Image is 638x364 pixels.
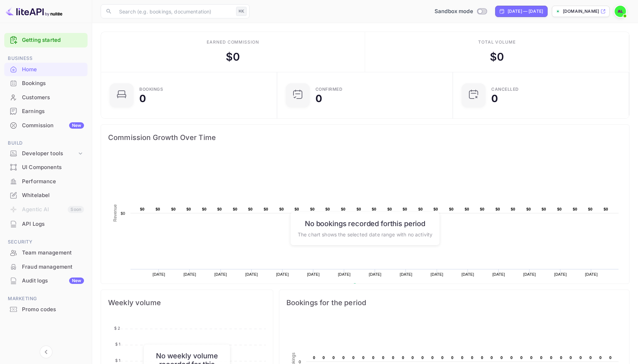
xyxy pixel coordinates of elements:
[4,77,88,90] div: Bookings
[226,49,240,65] div: $ 0
[491,94,498,103] div: 0
[236,7,247,16] div: ⌘K
[115,342,120,347] tspan: $ 1
[492,272,505,276] text: [DATE]
[369,272,382,276] text: [DATE]
[362,355,364,360] text: 0
[276,272,289,276] text: [DATE]
[540,355,542,360] text: 0
[6,6,62,17] img: LiteAPI logo
[490,49,504,65] div: $ 0
[313,355,315,360] text: 0
[4,274,88,287] a: Audit logsNew
[4,274,88,288] div: Audit logsNew
[4,303,88,317] div: Promo codes
[139,87,163,91] div: Bookings
[22,150,77,158] div: Developer tools
[570,355,572,360] text: 0
[332,355,335,360] text: 0
[115,358,120,363] tspan: $ 1
[4,63,88,76] a: Home
[352,355,354,360] text: 0
[478,39,516,45] div: Total volume
[323,355,325,360] text: 0
[523,272,536,276] text: [DATE]
[4,91,88,104] a: Customers
[108,132,622,143] span: Commission Growth Over Time
[4,119,88,132] a: CommissionNew
[4,33,88,47] div: Getting started
[298,360,301,364] text: 0
[491,87,519,91] div: CANCELLED
[585,272,598,276] text: [DATE]
[387,207,392,211] text: $0
[526,207,531,211] text: $0
[22,249,84,257] div: Team management
[152,272,165,276] text: [DATE]
[286,297,622,308] span: Bookings for the period
[433,207,438,211] text: $0
[431,272,443,276] text: [DATE]
[510,355,513,360] text: 0
[441,355,443,360] text: 0
[325,207,330,211] text: $0
[4,175,88,188] a: Performance
[520,355,522,360] text: 0
[342,355,345,360] text: 0
[431,355,433,360] text: 0
[403,207,407,211] text: $0
[542,207,546,211] text: $0
[615,6,626,17] img: Abdelhakim Ait Lafkih
[480,207,485,211] text: $0
[588,207,593,211] text: $0
[461,272,474,276] text: [DATE]
[604,207,608,211] text: $0
[22,306,84,314] div: Promo codes
[4,238,88,246] span: Security
[22,263,84,271] div: Fraud management
[392,355,394,360] text: 0
[4,217,88,230] a: API Logs
[4,55,88,62] span: Business
[4,147,88,160] div: Developer tools
[432,7,489,16] div: Switch to Production mode
[421,355,424,360] text: 0
[511,207,515,211] text: $0
[449,207,454,211] text: $0
[4,161,88,174] a: UI Components
[121,211,125,215] text: $0
[315,87,343,91] div: Confirmed
[315,94,322,103] div: 0
[402,355,404,360] text: 0
[4,303,88,316] a: Promo codes
[298,219,432,228] h6: No bookings recorded for this period
[500,355,503,360] text: 0
[435,7,473,16] span: Sandbox mode
[550,355,552,360] text: 0
[471,355,473,360] text: 0
[372,207,376,211] text: $0
[108,297,266,308] span: Weekly volume
[22,178,84,186] div: Performance
[372,355,374,360] text: 0
[22,107,84,116] div: Earnings
[115,4,233,18] input: Search (e.g. bookings, documentation)
[22,277,84,285] div: Audit logs
[580,355,582,360] text: 0
[184,272,196,276] text: [DATE]
[563,8,599,15] p: [DOMAIN_NAME]
[4,63,88,77] div: Home
[4,161,88,174] div: UI Components
[4,119,88,133] div: CommissionNew
[22,66,84,74] div: Home
[279,207,284,211] text: $0
[554,272,567,276] text: [DATE]
[481,355,483,360] text: 0
[22,191,84,200] div: Whitelabel
[465,207,469,211] text: $0
[4,246,88,260] div: Team management
[40,346,52,358] button: Collapse navigation
[22,163,84,172] div: UI Components
[4,105,88,118] a: Earnings
[307,272,320,276] text: [DATE]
